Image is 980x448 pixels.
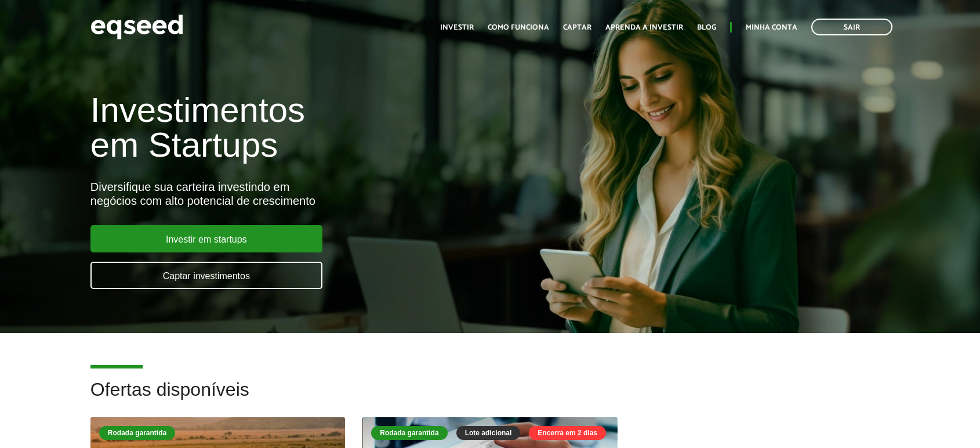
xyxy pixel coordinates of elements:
div: Encerra em 2 dias [529,426,606,440]
a: Captar investimentos [90,262,322,289]
a: Aprenda a investir [605,24,683,31]
div: Rodada garantida [99,426,175,440]
a: Minha conta [746,24,797,31]
a: Investir [440,24,474,31]
a: Investir em startups [90,225,322,252]
div: Rodada garantida [371,426,447,440]
div: Lote adicional [456,426,521,440]
a: Blog [697,24,716,31]
h1: Investimentos em Startups [90,93,563,162]
a: Captar [563,24,591,31]
h2: Ofertas disponíveis [90,380,890,417]
a: Sair [811,19,892,35]
img: EqSeed [90,12,183,42]
div: Diversifique sua carteira investindo em negócios com alto potencial de crescimento [90,180,563,208]
a: Como funciona [488,24,549,31]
